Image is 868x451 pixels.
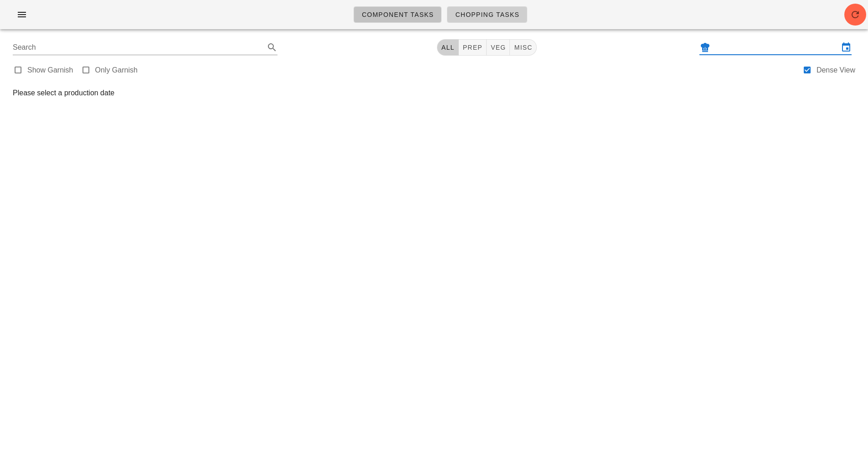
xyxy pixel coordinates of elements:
[455,11,519,18] span: Chopping Tasks
[487,39,510,56] button: veg
[490,44,506,51] span: veg
[447,6,527,23] a: Chopping Tasks
[95,66,138,75] label: Only Garnish
[459,39,487,56] button: prep
[354,6,442,23] a: Component Tasks
[462,44,483,51] span: prep
[817,66,855,75] label: Dense View
[361,11,434,18] span: Component Tasks
[514,44,532,51] span: misc
[441,44,455,51] span: All
[27,66,73,75] label: Show Garnish
[437,39,459,56] button: All
[13,88,855,98] div: Please select a production date
[510,39,536,56] button: misc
